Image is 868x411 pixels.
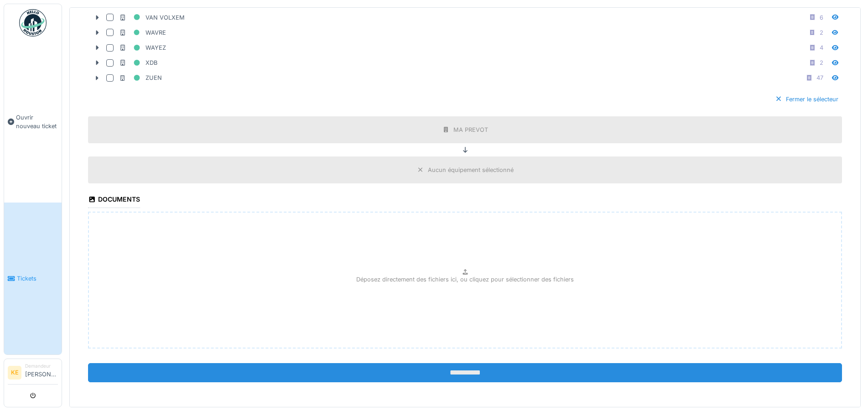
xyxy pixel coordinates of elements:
[19,9,47,36] img: Badge_color-CXgf-gQk.svg
[356,275,574,284] p: Déposez directement des fichiers ici, ou cliquez pour sélectionner des fichiers
[4,42,62,203] a: Ouvrir nouveau ticket
[4,203,62,355] a: Tickets
[119,42,166,53] div: WAYEZ
[25,363,58,369] div: Demandeur
[119,57,157,68] div: XDB
[820,43,823,52] div: 4
[820,28,823,37] div: 2
[119,12,185,23] div: VAN VOLXEM
[428,166,514,174] div: Aucun équipement sélectionné
[8,366,21,380] li: KE
[88,192,140,208] div: Documents
[119,27,166,38] div: WAVRE
[8,363,58,385] a: KE Demandeur[PERSON_NAME]
[820,13,823,22] div: 6
[453,125,488,134] div: MA PREVOT
[119,72,162,83] div: ZUEN
[16,113,58,130] span: Ouvrir nouveau ticket
[820,58,823,67] div: 2
[17,274,58,283] span: Tickets
[25,363,58,382] li: [PERSON_NAME]
[771,93,842,105] div: Fermer le sélecteur
[816,73,823,82] div: 47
